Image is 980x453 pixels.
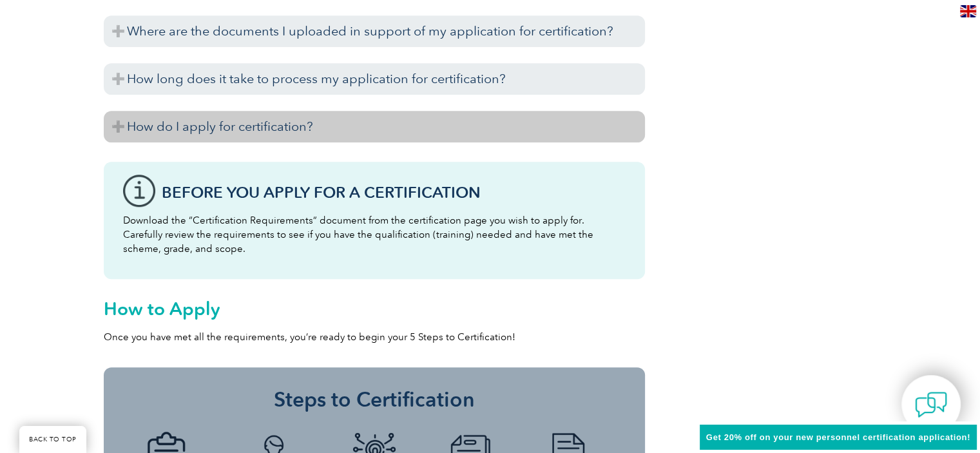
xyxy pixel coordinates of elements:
[104,111,645,142] h3: How do I apply for certification?
[104,15,645,47] h3: Where are the documents I uploaded in support of my application for certification?
[960,5,976,17] img: en
[162,184,626,200] h3: Before You Apply For a Certification
[104,63,645,95] h3: How long does it take to process my application for certification?
[915,389,947,421] img: contact-chat.png
[104,330,645,344] p: Once you have met all the requirements, you’re ready to begin your 5 Steps to Certification!
[104,298,645,319] h2: How to Apply
[123,213,626,256] p: Download the “Certification Requirements” document from the certification page you wish to apply ...
[19,426,86,453] a: BACK TO TOP
[123,387,626,412] h3: Steps to Certification
[706,432,970,442] span: Get 20% off on your new personnel certification application!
